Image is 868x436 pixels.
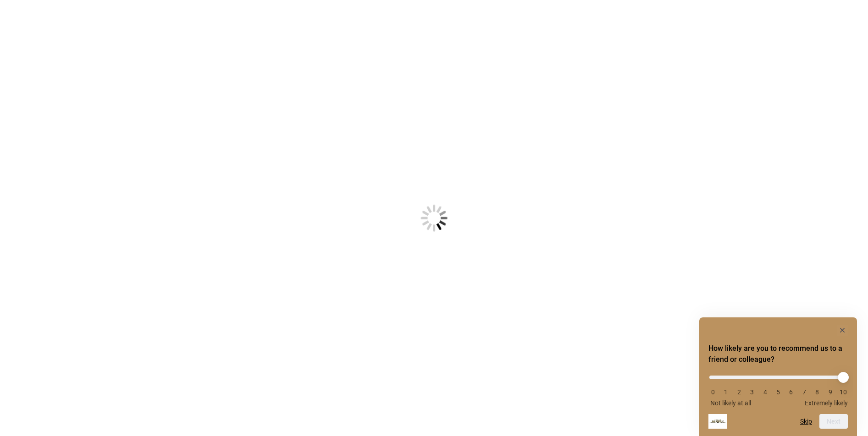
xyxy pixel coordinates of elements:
img: Loading [376,159,493,277]
button: Next question [819,414,848,429]
li: 3 [747,388,757,396]
li: 2 [735,388,744,396]
div: How likely are you to recommend us to a friend or colleague? Select an option from 0 to 10, with ... [708,369,848,407]
li: 8 [813,388,822,396]
h2: How likely are you to recommend us to a friend or colleague? Select an option from 0 to 10, with ... [708,343,848,365]
li: 4 [761,388,770,396]
button: Hide survey [837,325,848,336]
li: 0 [708,388,718,396]
li: 1 [721,388,730,396]
li: 5 [774,388,783,396]
li: 6 [786,388,796,396]
span: Extremely likely [805,399,848,407]
li: 9 [826,388,835,396]
li: 7 [800,388,809,396]
span: Not likely at all [710,399,751,407]
button: Skip [800,418,812,425]
li: 10 [839,388,848,396]
div: How likely are you to recommend us to a friend or colleague? Select an option from 0 to 10, with ... [708,325,848,429]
